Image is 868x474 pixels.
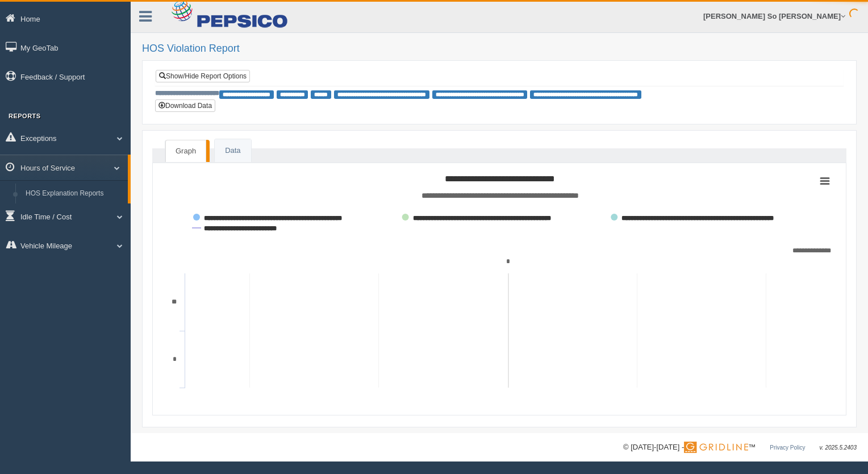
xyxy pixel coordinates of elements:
h2: HOS Violation Report [142,43,857,55]
button: Download Data [155,99,215,112]
a: Graph [165,140,206,163]
a: Privacy Policy [770,444,805,451]
div: © [DATE]-[DATE] - ™ [623,442,857,454]
a: Show/Hide Report Options [156,70,250,82]
span: v. 2025.5.2403 [820,444,857,451]
img: Gridline [684,442,748,453]
a: Data [215,139,251,163]
a: HOS Explanation Reports [20,184,128,204]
